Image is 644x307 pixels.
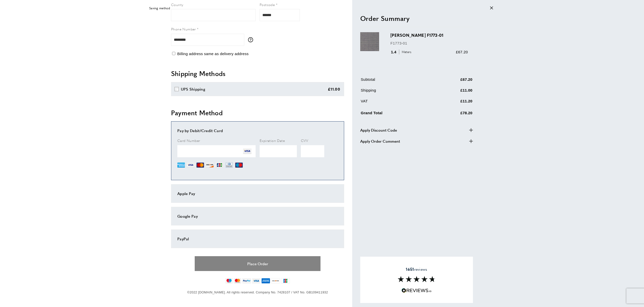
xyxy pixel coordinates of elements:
td: £11.00 [433,87,472,97]
div: UPS Shipping [181,86,206,92]
button: Place Order [195,256,320,271]
span: £67.20 [456,50,468,54]
span: County [171,2,183,7]
td: Subtotal [361,76,432,86]
span: Expiration Date [260,138,285,143]
span: CVV [301,138,308,143]
strong: 1651 [406,266,414,272]
span: Phone Number [171,26,196,31]
img: jcb [281,278,290,284]
div: off [146,3,498,14]
img: DI.png [206,161,214,169]
img: MI.png [235,161,243,169]
span: Billing address same as delivery address [177,52,249,56]
div: 1.4 [390,49,413,55]
td: Grand Total [361,109,432,120]
td: £78.20 [433,109,472,120]
span: ©2022 [DOMAIN_NAME]. All rights reserved. Company No. 7428107 / VAT No. GB109411932 [187,290,328,294]
span: Saving method [149,6,170,11]
div: £11.00 [328,86,340,92]
td: £11.20 [433,98,472,108]
img: MC.png [196,161,204,169]
div: Close message [490,6,493,11]
span: Apply Discount Code [360,127,397,133]
img: Taryn Jacquard F1773-01 [360,32,379,51]
span: reviews [406,267,427,272]
img: JCB.png [216,161,223,169]
h2: Order Summary [360,14,473,23]
img: paypal [242,278,251,284]
span: Apply Order Comment [360,138,400,144]
h3: [PERSON_NAME] F1773-01 [390,32,468,38]
iframe: Secure Credit Card Frame - Credit Card Number [177,145,256,157]
h2: Shipping Methods [171,69,344,78]
div: PayPal [177,236,338,242]
img: maestro [225,278,233,284]
td: Shipping [361,87,432,97]
img: american-express [261,278,270,284]
div: Apple Pay [177,190,338,197]
img: VI.png [187,161,194,169]
span: Postcode [260,2,275,7]
img: DN.png [225,161,233,169]
h2: Payment Method [171,108,344,117]
td: VAT [361,98,432,108]
img: Reviews section [398,276,435,282]
img: VI.png [243,147,252,156]
button: More information [248,37,256,42]
p: F1773-01 [390,40,468,46]
iframe: Secure Credit Card Frame - Expiration Date [260,145,297,157]
td: £67.20 [433,76,472,86]
img: discover [271,278,280,284]
span: Meters [399,50,413,54]
img: AE.png [177,161,185,169]
img: mastercard [234,278,241,284]
iframe: Secure Credit Card Frame - CVV [301,145,324,157]
img: visa [252,278,260,284]
span: Card Number [177,138,200,143]
div: Google Pay [177,213,338,219]
input: Billing address same as delivery address [172,52,175,55]
img: Reviews.io 5 stars [401,288,432,293]
div: Pay by Debit/Credit Card [177,128,338,134]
